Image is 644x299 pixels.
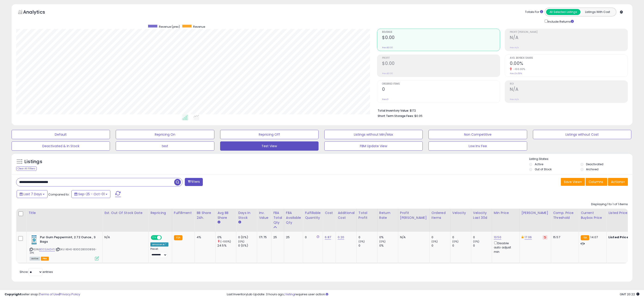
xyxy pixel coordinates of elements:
button: All Selected Listings [546,9,580,15]
small: (0%) [379,240,386,243]
div: seller snap | | [5,292,80,297]
div: 0 (0%) [238,235,257,239]
div: Current Buybox Price [581,211,605,220]
h5: Listings [24,159,42,165]
button: Last 7 Days [17,190,48,198]
button: Sep-25 - Oct-01 [71,190,110,198]
label: Deactivated [586,162,603,166]
div: [PERSON_NAME] [522,211,549,215]
button: Listings without Cost [533,130,631,139]
div: Ordered Items [431,211,448,220]
small: Prev: N/A [510,46,519,49]
div: Comp. Price Threshold [553,211,577,220]
h2: 0 [382,87,500,93]
img: 51pOO7KO-2L._SL40_.jpg [30,235,39,244]
div: Return Rate [379,211,396,220]
div: 0 [431,235,450,239]
div: Totals For [525,10,543,14]
small: Avg BB Share. [217,220,220,224]
small: FBA [174,235,182,240]
div: FBA Available Qty [286,211,301,225]
span: Last 7 Days [24,192,42,196]
div: Clear All Filters [16,166,37,171]
div: FBA Total Qty [273,211,282,225]
div: Displaying 1 to 1 of 1 items [591,202,628,207]
div: ASIN: [30,235,99,260]
div: 171.75 [259,235,268,239]
button: Repricing On [116,130,214,139]
a: 1 listing [285,292,295,296]
a: 0.20 [338,235,344,240]
button: Repricing Off [220,130,319,139]
h2: $0.00 [382,35,500,41]
h2: 0.00% [510,61,628,67]
label: Archived [586,167,598,171]
div: Amazon AI * [150,242,168,247]
div: Cost [325,211,334,215]
div: 15.57 [553,235,575,239]
div: Disable auto adjust min [494,241,516,254]
span: Ordered Items [382,83,500,85]
button: Save View [561,178,585,186]
div: Est. Out Of Stock Date [104,211,146,215]
b: Short Term Storage Fees: [378,114,414,118]
h2: N/A [510,35,628,41]
small: (0%) [431,240,438,243]
button: Columns [586,178,607,186]
span: Revenue (prev) [159,25,180,29]
a: B00SLMZHTI [39,247,55,251]
div: 25 [273,235,280,239]
div: 0 [452,244,471,248]
small: Prev: 24.50% [510,72,522,75]
span: 2025-10-9 20:22 GMT [620,292,639,296]
button: Test View [220,141,319,151]
label: Out of Stock [535,167,552,171]
a: 6.87 [325,235,331,240]
div: 0 [473,235,492,239]
small: -100.00% [512,67,525,71]
button: FBM Update View [324,141,423,151]
a: 17.06 [525,235,532,240]
span: Profit [382,57,500,59]
span: ON [151,236,157,240]
div: Preset: [150,247,168,258]
button: Actions [608,178,628,186]
div: 0 [305,235,319,239]
button: Listings With Cost [580,9,615,15]
span: Revenue [193,25,205,29]
small: (0%) [238,240,245,243]
span: Columns [589,180,603,184]
small: (0%) [358,240,365,243]
small: Prev: N/A [510,98,519,101]
div: 0% [217,235,236,239]
span: $0.05 [414,114,422,118]
button: Listings without Min/Max [324,130,423,139]
div: Velocity Last 30d [473,211,490,220]
button: test [116,141,214,151]
div: Total Profit [358,211,375,220]
button: Non Competitive [428,130,527,139]
small: Days In Stock. [238,220,241,224]
div: 25 [286,235,299,239]
div: Min Price [494,211,518,215]
div: Fulfillment [174,211,193,215]
div: 0 [358,244,377,248]
div: 0% [379,244,398,248]
small: (-100%) [220,240,231,243]
div: N/A [400,235,426,239]
div: 0 [473,244,492,248]
div: Profit [PERSON_NAME] [400,211,428,220]
div: Days In Stock [238,211,255,220]
div: 0 [358,235,377,239]
small: Prev: $0.00 [382,46,393,49]
div: 0 (0%) [238,244,257,248]
h2: N/A [510,87,628,93]
p: Listing States: [529,157,632,161]
span: Revenue [382,31,500,34]
span: ROI [510,83,628,85]
h5: Analytics [23,9,54,16]
a: Terms of Use [39,292,59,296]
span: Show: entries [20,270,53,274]
div: Last InventoryLab Update: 3 hours ago, requires user action. [227,292,639,297]
small: Prev: 0 [382,98,389,101]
